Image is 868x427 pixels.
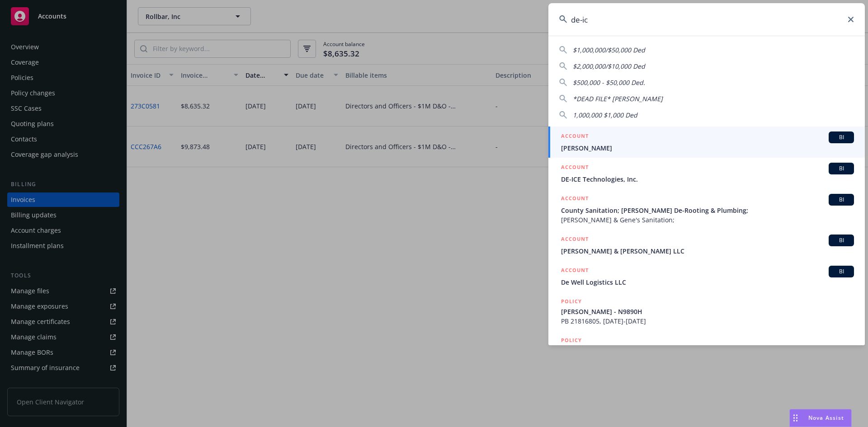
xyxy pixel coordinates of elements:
[832,133,850,141] span: BI
[561,215,854,225] span: [PERSON_NAME] & Gene's Sanitation;
[548,230,865,261] a: ACCOUNTBI[PERSON_NAME] & [PERSON_NAME] LLC
[561,163,589,174] h5: ACCOUNT
[573,78,645,87] span: $500,000 - $50,000 Ded.
[573,62,645,70] span: $2,000,000/$10,000 Ded
[561,174,854,184] span: DE-ICE Technologies, Inc.
[561,307,854,316] span: [PERSON_NAME] - N9890H
[561,131,589,142] h5: ACCOUNT
[548,127,865,158] a: ACCOUNTBI[PERSON_NAME]
[548,261,865,292] a: ACCOUNTBIDe Well Logistics LLC
[561,194,589,205] h5: ACCOUNT
[789,409,852,427] button: Nova Assist
[832,236,850,244] span: BI
[832,196,850,204] span: BI
[548,158,865,189] a: ACCOUNTBIDE-ICE Technologies, Inc.
[561,277,854,287] span: De Well Logistics LLC
[573,46,645,54] span: $1,000,000/$50,000 Ded
[573,111,637,119] span: 1,000,000 $1,000 Ded
[561,266,589,277] h5: ACCOUNT
[832,164,850,173] span: BI
[561,235,589,245] h5: ACCOUNT
[561,297,582,306] h5: POLICY
[832,267,850,276] span: BI
[561,316,854,326] span: PB 21816805, [DATE]-[DATE]
[561,206,854,215] span: County Sanitation; [PERSON_NAME] De-Rooting & Plumbing;
[561,143,854,153] span: [PERSON_NAME]
[548,331,865,370] a: POLICY
[561,336,582,345] h5: POLICY
[790,409,801,427] div: Drag to move
[548,189,865,230] a: ACCOUNTBICounty Sanitation; [PERSON_NAME] De-Rooting & Plumbing;[PERSON_NAME] & Gene's Sanitation;
[808,414,844,422] span: Nova Assist
[561,246,854,256] span: [PERSON_NAME] & [PERSON_NAME] LLC
[573,94,663,103] span: *DEAD FILE* [PERSON_NAME]
[548,292,865,331] a: POLICY[PERSON_NAME] - N9890HPB 21816805, [DATE]-[DATE]
[548,3,865,36] input: Search...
